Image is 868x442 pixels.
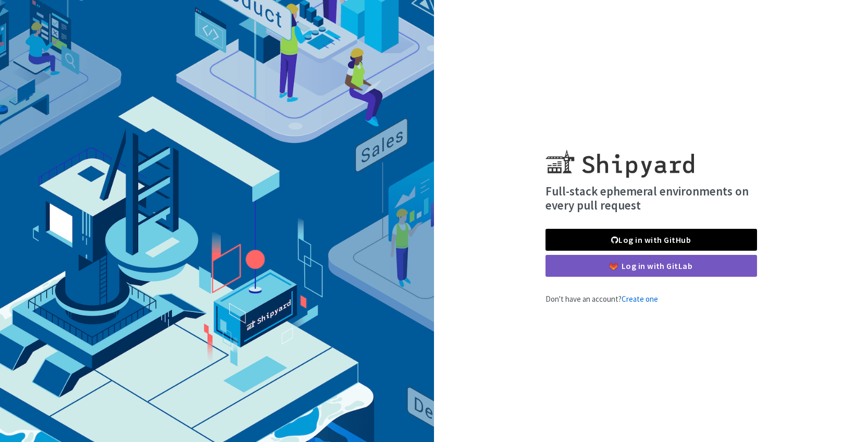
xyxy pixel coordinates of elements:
[545,294,658,304] span: Don't have an account?
[545,137,694,178] img: Shipyard logo
[622,294,658,304] a: Create one
[545,255,757,277] a: Log in with GitLab
[545,229,757,251] a: Log in with GitHub
[610,262,617,270] img: gitlab-color.svg
[545,184,757,213] h4: Full-stack ephemeral environments on every pull request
